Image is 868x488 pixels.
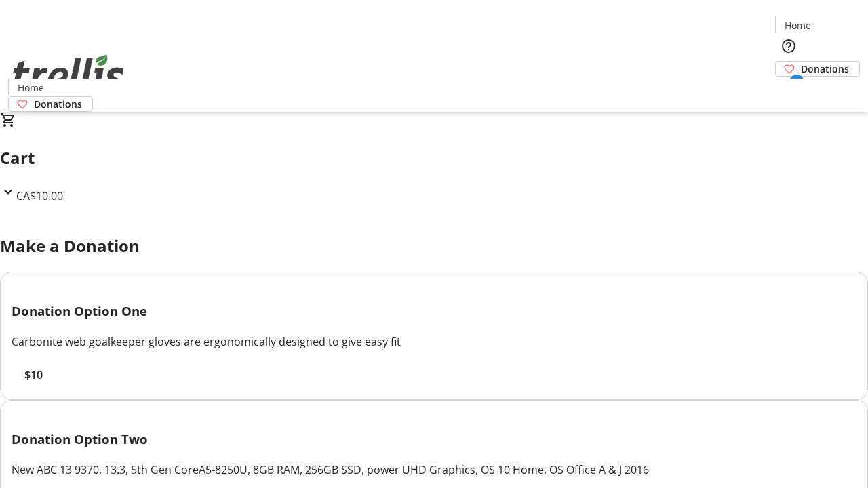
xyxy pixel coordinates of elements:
span: Donations [801,62,849,76]
span: Home [785,18,811,33]
a: Home [776,18,819,33]
span: Donations [34,97,82,111]
div: New ABC 13 9370, 13.3, 5th Gen CoreA5-8250U, 8GB RAM, 256GB SSD, power UHD Graphics, OS 10 Home, ... [12,462,856,478]
a: Donations [775,61,860,77]
div: Carbonite web goalkeeper gloves are ergonomically designed to give easy fit [12,333,856,350]
span: $10 [24,367,43,383]
button: Cart [775,77,802,104]
span: Home [18,81,44,95]
button: Help [775,33,802,60]
span: CA$10.00 [16,188,63,203]
h3: Donation Option One [12,302,856,321]
h3: Donation Option Two [12,430,856,449]
a: Donations [8,96,93,112]
a: Home [9,81,52,95]
button: $10 [12,367,55,383]
img: Orient E2E Organization CMEONMH8dm's Logo [8,39,129,107]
